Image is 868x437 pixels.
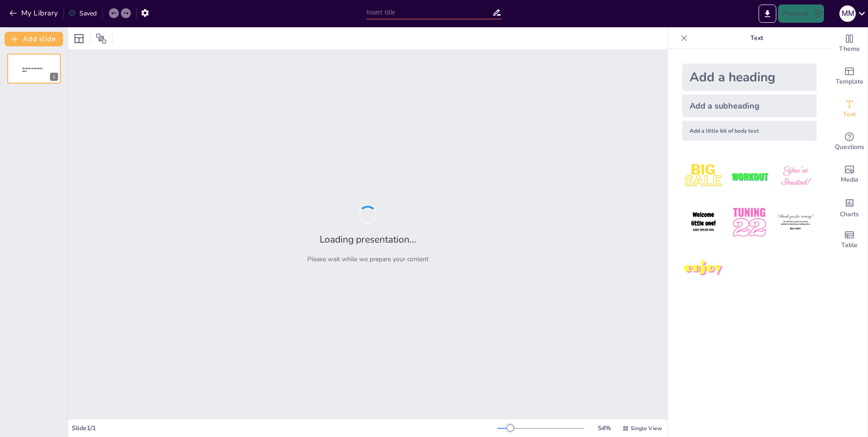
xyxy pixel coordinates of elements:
div: Add a table [831,223,868,256]
span: Template [836,77,863,87]
div: 1 [7,54,61,84]
img: 7.jpeg [682,248,725,290]
button: My Library [7,6,62,20]
span: Position [96,33,107,44]
span: Media [841,175,858,185]
div: Add ready made slides [831,60,868,93]
span: Table [841,240,858,250]
div: Add charts and graphs [831,191,868,223]
img: 6.jpeg [774,201,817,243]
div: Add a little bit of body text [682,121,817,141]
button: Add slide [5,32,63,46]
img: 1.jpeg [682,155,725,198]
div: M M [839,5,856,22]
div: 54 % [593,424,615,432]
div: 1 [50,73,58,81]
span: Text [843,109,856,119]
div: Saved [69,9,97,18]
img: 3.jpeg [774,155,817,198]
img: 2.jpeg [728,155,770,198]
span: Questions [835,142,864,152]
div: Add a heading [682,64,817,91]
div: Change the overall theme [831,27,868,60]
div: Layout [72,31,86,46]
span: Charts [840,209,859,219]
img: 4.jpeg [682,201,725,243]
span: Sendsteps presentation editor [22,67,43,72]
div: Add text boxes [831,93,868,125]
button: M M [839,5,856,23]
input: Insert title [366,6,493,19]
h2: Loading presentation... [320,233,416,246]
p: Text [691,27,822,49]
div: Add a subheading [682,94,817,117]
div: Add images, graphics, shapes or video [831,158,868,191]
span: Theme [839,44,860,54]
img: 5.jpeg [728,201,770,243]
button: Export to PowerPoint [759,5,776,23]
button: Present [778,5,824,23]
span: Single View [631,425,662,432]
div: Slide 1 / 1 [72,424,497,432]
p: Please wait while we prepare your content [307,255,429,263]
div: Get real-time input from your audience [831,125,868,158]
